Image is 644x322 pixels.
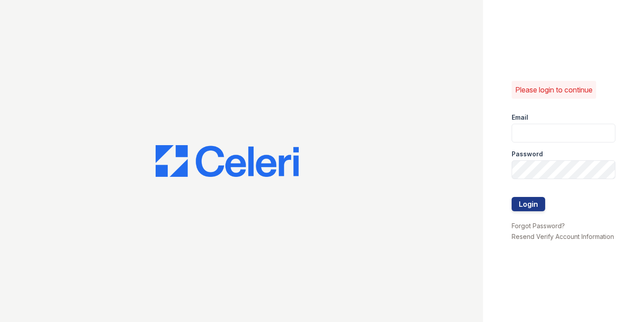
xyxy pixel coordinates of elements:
[156,145,299,177] img: CE_Logo_Blue-a8612792a0a2168367f1c8372b55b34899dd931a85d93a1a3d3e32e68fde9ad4.png
[512,222,565,230] a: Forgot Password?
[512,233,614,240] a: Resend Verify Account Information
[512,197,545,211] button: Login
[512,150,543,159] label: Password
[512,113,528,122] label: Email
[515,84,593,95] p: Please login to continue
